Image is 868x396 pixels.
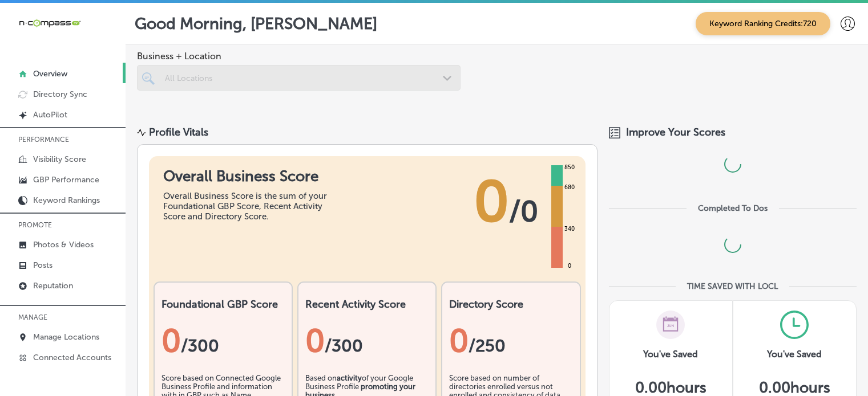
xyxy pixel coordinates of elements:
[562,163,577,172] div: 850
[449,322,572,360] div: 0
[562,224,577,234] div: 340
[305,298,429,311] h2: Recent Activity Score
[149,126,208,138] div: Profile Vitals
[18,18,81,28] img: 660ab0bf-5cc7-4cb8-ba1c-48b5ae0f18e60NCTV_CLogo_TV_Black_-500x88.png
[696,12,830,35] span: Keyword Ranking Credits: 720
[162,322,285,360] div: 0
[474,168,509,236] span: 0
[33,260,53,270] p: Posts
[33,353,111,362] p: Connected Accounts
[325,336,363,356] span: /300
[566,262,574,271] div: 0
[305,322,429,360] div: 0
[33,240,94,250] p: Photos & Videos
[626,126,725,138] span: Improve Your Scores
[698,203,768,213] div: Completed To Dos
[643,349,698,360] h3: You've Saved
[509,194,538,228] span: / 0
[469,336,506,356] span: /250
[687,281,778,291] div: TIME SAVED WITH LOCL
[33,110,67,120] p: AutoPilot
[135,14,377,33] p: Good Morning, [PERSON_NAME]
[162,298,285,311] h2: Foundational GBP Score
[33,281,73,291] p: Reputation
[137,51,461,62] span: Business + Location
[33,332,99,342] p: Manage Locations
[33,89,87,99] p: Directory Sync
[33,175,99,185] p: GBP Performance
[163,191,334,222] div: Overall Business Score is the sum of your Foundational GBP Score, Recent Activity Score and Direc...
[181,336,219,356] span: / 300
[33,195,100,205] p: Keyword Rankings
[33,154,86,164] p: Visibility Score
[337,374,362,382] b: activity
[33,69,67,79] p: Overview
[449,298,572,311] h2: Directory Score
[562,183,577,192] div: 680
[767,349,822,360] h3: You've Saved
[163,168,334,185] h1: Overall Business Score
